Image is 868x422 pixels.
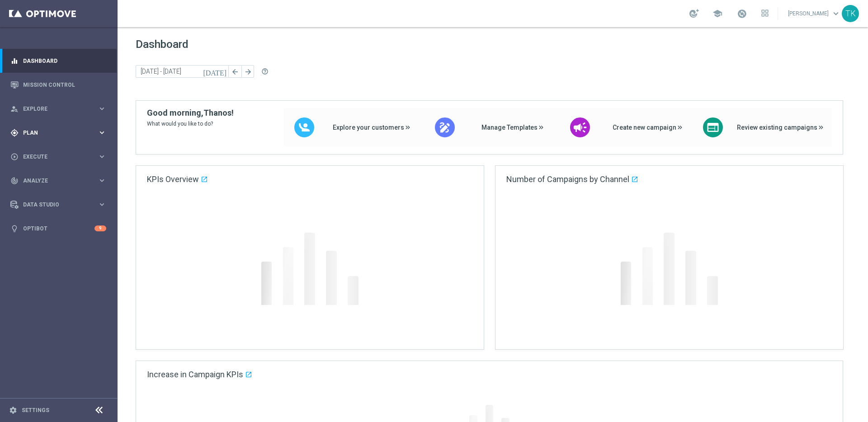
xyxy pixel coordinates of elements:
i: keyboard_arrow_right [98,200,106,209]
div: Optibot [10,216,106,240]
a: [PERSON_NAME]keyboard_arrow_down [787,7,842,20]
i: keyboard_arrow_right [98,152,106,161]
i: keyboard_arrow_right [98,128,106,137]
i: settings [9,406,17,414]
span: Analyze [23,178,98,183]
div: 9 [94,225,106,231]
span: Plan [23,130,98,136]
i: keyboard_arrow_right [98,104,106,113]
i: equalizer [10,57,19,65]
i: lightbulb [10,225,19,233]
span: Explore [23,106,98,112]
button: Mission Control [10,81,107,89]
a: Dashboard [23,49,106,73]
button: Data Studio keyboard_arrow_right [10,201,107,208]
div: Data Studio [10,201,98,209]
a: Mission Control [23,73,106,97]
i: person_search [10,105,19,113]
button: person_search Explore keyboard_arrow_right [10,105,107,113]
i: play_circle_outline [10,153,19,161]
i: keyboard_arrow_right [98,176,106,185]
button: lightbulb Optibot 9 [10,225,107,232]
div: Mission Control [10,73,106,97]
div: Explore [10,105,98,113]
span: keyboard_arrow_down [831,9,841,19]
button: gps_fixed Plan keyboard_arrow_right [10,129,107,136]
div: Analyze [10,177,98,185]
i: track_changes [10,177,19,185]
button: equalizer Dashboard [10,57,107,65]
span: Execute [23,154,98,159]
div: Execute [10,153,98,161]
a: Optibot [23,216,94,240]
a: Settings [22,408,49,413]
div: Dashboard [10,49,106,73]
div: Plan [10,129,98,137]
span: Data Studio [23,202,98,207]
i: gps_fixed [10,129,19,137]
button: play_circle_outline Execute keyboard_arrow_right [10,153,107,160]
span: school [712,9,722,19]
div: TK [842,5,859,22]
button: track_changes Analyze keyboard_arrow_right [10,177,107,184]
